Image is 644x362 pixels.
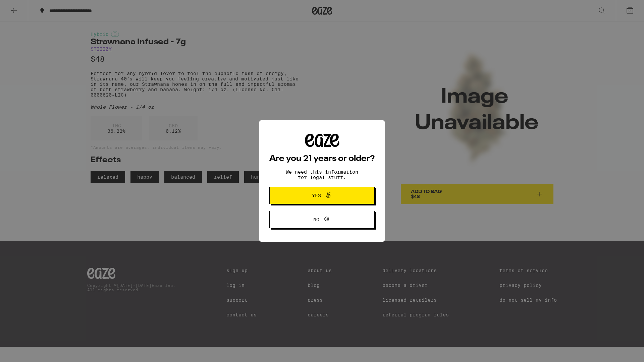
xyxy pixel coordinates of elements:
span: Yes [312,193,321,198]
h2: Are you 21 years or older? [269,155,375,163]
button: No [269,211,375,228]
span: No [313,217,319,222]
p: We need this information for legal stuff. [280,169,364,180]
button: Yes [269,187,375,204]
